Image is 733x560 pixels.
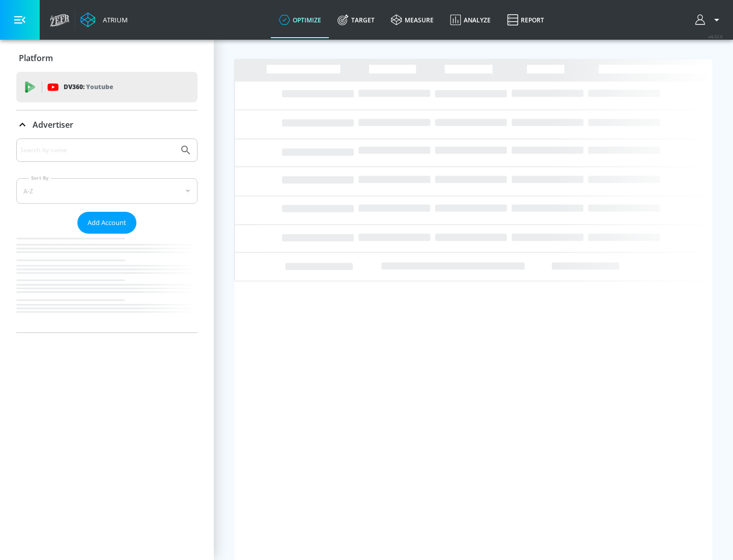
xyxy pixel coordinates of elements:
[16,178,198,204] div: A-Z
[709,34,723,39] span: v 4.32.0
[99,15,128,24] div: Atrium
[20,144,175,157] input: Search by name
[383,2,442,38] a: measure
[16,234,198,332] nav: list of Advertiser
[442,2,499,38] a: Analyze
[88,217,126,229] span: Add Account
[16,72,198,102] div: DV360: Youtube
[33,119,73,130] p: Advertiser
[86,81,113,92] p: Youtube
[16,110,198,139] div: Advertiser
[499,2,552,38] a: Report
[16,138,198,332] div: Advertiser
[19,52,53,64] p: Platform
[16,44,198,72] div: Platform
[29,175,51,181] label: Sort By
[80,12,128,27] a: Atrium
[64,81,113,93] p: DV360:
[271,2,329,38] a: optimize
[329,2,383,38] a: Target
[77,212,136,234] button: Add Account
